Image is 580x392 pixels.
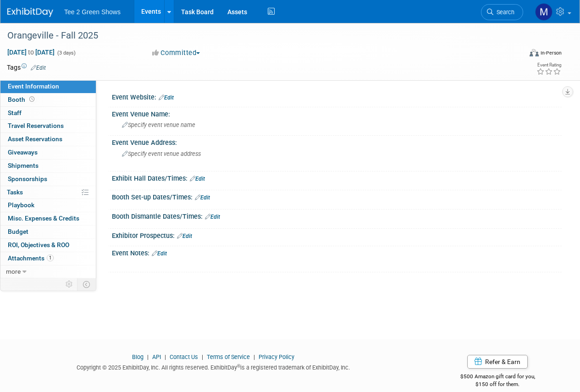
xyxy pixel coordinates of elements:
[481,48,562,61] div: Event Format
[0,80,96,93] a: Event Information
[237,364,240,369] sup: ®
[0,94,96,106] a: Booth
[0,226,96,238] a: Budget
[8,122,64,129] span: Travel Reservations
[6,268,21,275] span: more
[467,355,528,369] a: Refer & Earn
[122,150,201,157] span: Specify event venue address
[536,63,561,67] div: Event Rating
[205,214,220,220] a: Edit
[112,136,562,147] div: Event Venue Address:
[7,188,23,196] span: Tasks
[112,246,562,258] div: Event Notes:
[190,176,205,182] a: Edit
[31,65,46,71] a: Edit
[8,149,38,156] span: Giveaways
[433,367,562,388] div: $500 Amazon gift card for you,
[8,96,36,103] span: Booth
[0,212,96,225] a: Misc. Expenses & Credits
[152,250,167,257] a: Edit
[199,353,205,360] span: |
[207,353,250,360] a: Terms of Service
[64,8,121,16] span: Tee 2 Green Shows
[7,8,53,17] img: ExhibitDay
[0,199,96,212] a: Playbook
[159,94,174,101] a: Edit
[530,49,539,56] img: Format-Inperson.png
[0,252,96,265] a: Attachments1
[4,28,514,44] div: Orangeville - Fall 2025
[8,201,34,209] span: Playbook
[493,9,514,16] span: Search
[122,121,195,128] span: Specify event venue name
[112,229,562,241] div: Exhibitor Prospectus:
[8,228,28,235] span: Budget
[56,50,76,56] span: (3 days)
[28,96,36,103] span: Booth not reserved yet
[0,186,96,199] a: Tasks
[8,175,47,182] span: Sponsorships
[61,278,77,290] td: Personalize Event Tab Strip
[0,107,96,120] a: Staff
[0,239,96,252] a: ROI, Objectives & ROO
[177,233,192,239] a: Edit
[7,63,46,72] td: Tags
[535,3,552,21] img: Michael Kruger
[8,215,79,222] span: Misc. Expenses & Credits
[0,265,96,278] a: more
[0,146,96,159] a: Giveaways
[152,353,161,360] a: API
[112,90,562,102] div: Event Website:
[145,353,151,360] span: |
[162,353,168,360] span: |
[27,49,35,56] span: to
[112,190,562,202] div: Booth Set-up Dates/Times:
[8,162,39,169] span: Shipments
[170,353,198,360] a: Contact Us
[149,48,204,58] button: Committed
[112,210,562,221] div: Booth Dismantle Dates/Times:
[8,241,69,248] span: ROI, Objectives & ROO
[8,109,22,116] span: Staff
[8,254,54,262] span: Attachments
[433,381,562,388] div: $150 off for them.
[112,107,562,119] div: Event Venue Name:
[132,353,144,360] a: Blog
[259,353,294,360] a: Privacy Policy
[251,353,257,360] span: |
[0,133,96,146] a: Asset Reservations
[8,135,62,143] span: Asset Reservations
[7,361,420,372] div: Copyright © 2025 ExhibitDay, Inc. All rights reserved. ExhibitDay is a registered trademark of Ex...
[0,173,96,186] a: Sponsorships
[540,50,562,56] div: In-Person
[47,254,54,261] span: 1
[8,83,59,90] span: Event Information
[77,278,96,290] td: Toggle Event Tabs
[0,160,96,172] a: Shipments
[112,171,562,183] div: Exhibit Hall Dates/Times:
[195,194,210,201] a: Edit
[0,120,96,133] a: Travel Reservations
[7,48,55,56] span: [DATE] [DATE]
[481,4,523,20] a: Search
